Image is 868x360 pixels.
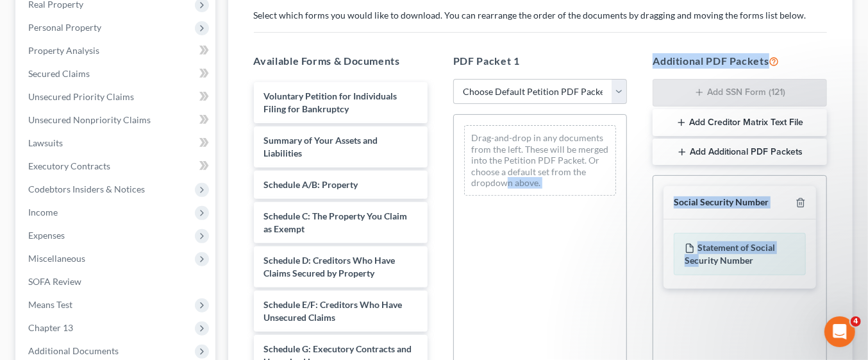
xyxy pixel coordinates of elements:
span: SOFA Review [28,276,81,287]
span: Schedule E/F: Creditors Who Have Unsecured Claims [264,299,403,323]
button: Add SSN Form (121) [653,79,826,107]
a: Lawsuits [18,132,215,155]
a: Secured Claims [18,62,215,85]
span: 4 [851,316,861,327]
span: Unsecured Nonpriority Claims [28,114,151,125]
span: Personal Property [28,22,101,33]
h5: Additional PDF Packets [653,53,826,69]
span: Schedule A/B: Property [264,179,358,190]
span: Summary of Your Assets and Liabilities [264,135,378,159]
span: Schedule D: Creditors Who Have Claims Secured by Property [264,255,396,279]
span: Property Analysis [28,45,99,56]
span: Miscellaneous [28,253,85,264]
p: Select which forms you would like to download. You can rearrange the order of the documents by dr... [254,9,828,22]
span: Means Test [28,299,72,310]
a: Executory Contracts [18,155,215,178]
button: go back [8,5,33,30]
span: 😃 [21,270,32,282]
div: Statement of Social Security Number [674,233,805,275]
h5: Available Forms & Documents [254,53,428,69]
span: Unsecured Priority Claims [28,91,134,102]
span: Secured Claims [28,68,90,79]
button: Add Additional PDF Packets [653,139,826,166]
span: Voluntary Petition for Individuals Filing for Bankruptcy [264,90,397,114]
span: Additional Documents [28,345,119,356]
a: Unsecured Priority Claims [18,85,215,108]
div: Close [225,5,248,28]
div: Social Security Number [674,196,769,209]
span: Executory Contracts [28,160,110,171]
span: Chapter 13 [28,322,73,333]
button: Expand window [201,5,225,30]
iframe: Intercom live chat [824,316,855,347]
button: Add Creditor Matrix Text File [653,109,826,136]
span: neutral face reaction [11,270,22,282]
span: 😐 [11,270,22,282]
div: Drag-and-drop in any documents from the left. These will be merged into the Petition PDF Packet. ... [464,125,616,196]
a: Property Analysis [18,39,215,62]
span: Expenses [28,230,65,241]
span: Lawsuits [28,137,63,148]
span: Schedule C: The Property You Claim as Exempt [264,210,408,234]
span: smiley reaction [21,270,32,282]
span: Income [28,207,58,218]
a: SOFA Review [18,270,215,293]
a: Unsecured Nonpriority Claims [18,108,215,132]
h5: PDF Packet 1 [453,53,627,69]
span: Codebtors Insiders & Notices [28,184,145,194]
